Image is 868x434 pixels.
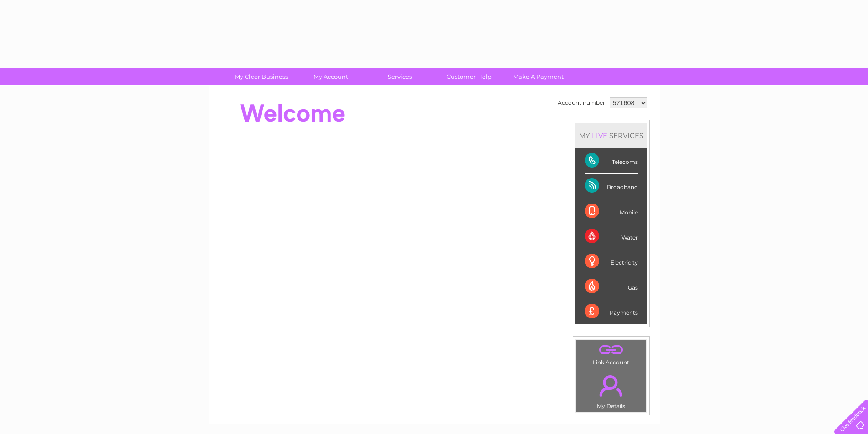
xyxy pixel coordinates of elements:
a: Customer Help [431,68,507,85]
div: Telecoms [585,148,638,174]
div: MY SERVICES [575,123,647,148]
td: My Details [576,368,647,412]
a: My Clear Business [224,68,299,85]
div: Electricity [585,249,638,274]
div: Water [585,224,638,249]
div: Gas [585,274,638,299]
a: Services [362,68,437,85]
a: . [579,370,644,402]
a: . [579,342,644,358]
a: Make A Payment [501,68,576,85]
div: Broadband [585,174,638,199]
td: Account number [555,95,607,111]
td: Link Account [576,339,647,368]
div: Mobile [585,199,638,224]
div: Payments [585,299,638,324]
div: LIVE [590,131,609,140]
a: My Account [293,68,368,85]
